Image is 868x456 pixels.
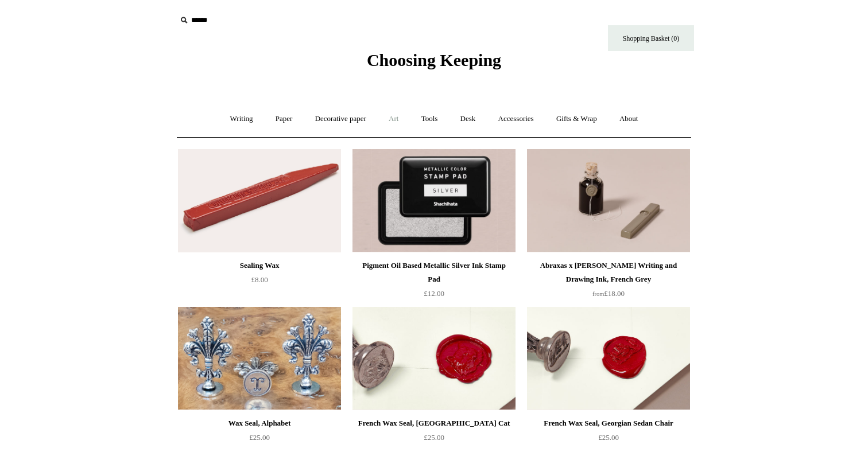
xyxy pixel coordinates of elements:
span: £8.00 [251,275,268,284]
a: Wax Seal, Alphabet Wax Seal, Alphabet [178,307,341,410]
a: Accessories [488,104,544,134]
a: Decorative paper [305,104,377,134]
span: from [592,291,604,297]
a: Pigment Oil Based Metallic Silver Ink Stamp Pad Pigment Oil Based Metallic Silver Ink Stamp Pad [352,149,516,252]
div: French Wax Seal, [GEOGRAPHIC_DATA] Cat [355,416,513,430]
a: Gifts & Wrap [546,104,607,134]
a: Abraxas x Steve Harrison Writing and Drawing Ink, French Grey Abraxas x Steve Harrison Writing an... [527,149,690,252]
a: Sealing Wax Sealing Wax [178,149,341,252]
img: French Wax Seal, Cheshire Cat [352,307,516,410]
a: Tools [411,104,448,134]
a: Shopping Basket (0) [608,25,694,51]
a: Desk [450,104,486,134]
div: Sealing Wax [181,259,338,272]
img: Abraxas x Steve Harrison Writing and Drawing Ink, French Grey [527,149,690,252]
div: Pigment Oil Based Metallic Silver Ink Stamp Pad [355,259,513,286]
a: About [609,104,649,134]
img: French Wax Seal, Georgian Sedan Chair [527,307,690,410]
a: Art [378,104,409,134]
a: French Wax Seal, Georgian Sedan Chair French Wax Seal, Georgian Sedan Chair [527,307,690,410]
a: Abraxas x [PERSON_NAME] Writing and Drawing Ink, French Grey from£18.00 [527,259,690,306]
a: French Wax Seal, Cheshire Cat French Wax Seal, Cheshire Cat [352,307,516,410]
span: Choosing Keeping [367,50,501,69]
img: Sealing Wax [178,149,341,252]
a: Paper [265,104,303,134]
span: £18.00 [592,289,625,298]
span: £25.00 [598,433,619,442]
span: £25.00 [249,433,270,442]
div: French Wax Seal, Georgian Sedan Chair [530,416,687,430]
img: Pigment Oil Based Metallic Silver Ink Stamp Pad [352,149,516,252]
a: Choosing Keeping [367,60,501,68]
a: Sealing Wax £8.00 [178,259,341,306]
img: Wax Seal, Alphabet [178,307,341,410]
div: Abraxas x [PERSON_NAME] Writing and Drawing Ink, French Grey [530,259,687,286]
span: £12.00 [424,289,444,298]
div: Wax Seal, Alphabet [181,416,338,430]
a: Writing [220,104,263,134]
a: Pigment Oil Based Metallic Silver Ink Stamp Pad £12.00 [352,259,516,306]
span: £25.00 [424,433,444,442]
